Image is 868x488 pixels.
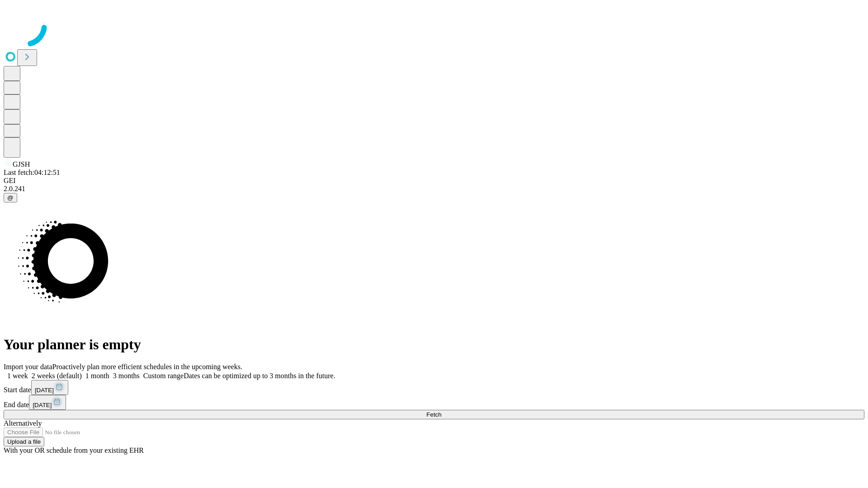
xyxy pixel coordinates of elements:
[85,372,109,380] span: 1 month
[4,446,144,454] span: With your OR schedule from your existing EHR
[7,194,14,201] span: @
[4,185,864,193] div: 2.0.241
[4,395,864,410] div: End date
[4,169,60,176] span: Last fetch: 04:12:51
[426,411,441,418] span: Fetch
[4,193,17,202] button: @
[113,372,140,380] span: 3 months
[4,177,864,185] div: GEI
[52,363,242,371] span: Proactively plan more efficient schedules in the upcoming weeks.
[33,402,52,408] span: [DATE]
[184,372,335,380] span: Dates can be optimized up to 3 months in the future.
[32,372,82,380] span: 2 weeks (default)
[143,372,184,380] span: Custom range
[4,336,864,353] h1: Your planner is empty
[4,437,44,446] button: Upload a file
[4,363,52,371] span: Import your data
[4,410,864,419] button: Fetch
[13,160,30,168] span: GJSH
[4,380,864,395] div: Start date
[4,419,42,427] span: Alternatively
[35,387,54,394] span: [DATE]
[29,395,66,410] button: [DATE]
[7,372,28,380] span: 1 week
[31,380,68,395] button: [DATE]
